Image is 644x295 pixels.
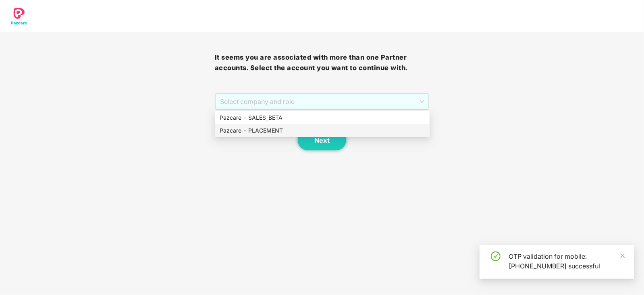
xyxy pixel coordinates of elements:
[220,94,424,109] span: Select company and role
[215,124,430,137] div: Pazcare - PLACEMENT
[215,111,430,124] div: Pazcare - SALES_BETA
[220,126,425,135] div: Pazcare - PLACEMENT
[314,137,330,144] span: Next
[220,113,425,122] div: Pazcare - SALES_BETA
[509,251,625,271] div: OTP validation for mobile: [PHONE_NUMBER] successful
[620,253,625,259] span: close
[298,130,346,150] button: Next
[215,52,430,73] h3: It seems you are associated with more than one Partner accounts. Select the account you want to c...
[491,251,501,261] span: check-circle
